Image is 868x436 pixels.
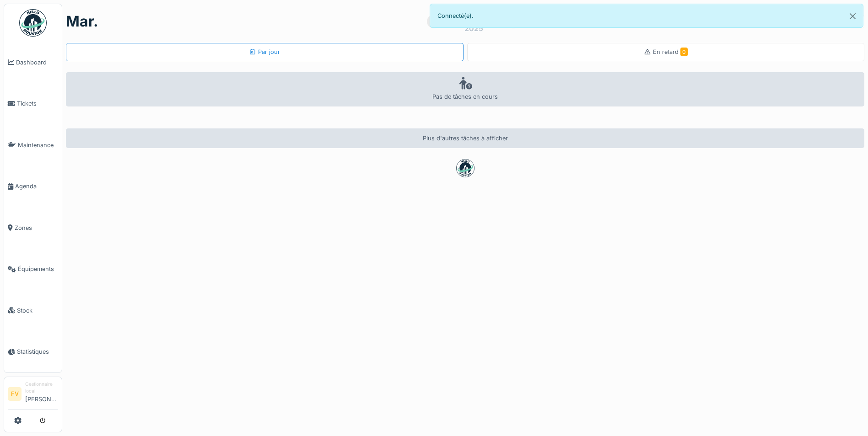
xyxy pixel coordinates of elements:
[66,13,98,30] h1: mar.
[4,42,62,83] a: Dashboard
[19,9,47,37] img: Badge_color-CXgf-gQk.svg
[680,48,688,56] span: 0
[653,48,688,55] span: En retard
[4,124,62,166] a: Maintenance
[16,58,58,67] span: Dashboard
[456,159,474,177] img: badge-BVDL4wpA.svg
[25,381,58,395] div: Gestionnaire local
[8,381,58,409] a: FV Gestionnaire local[PERSON_NAME]
[17,306,58,315] span: Stock
[4,249,62,290] a: Équipements
[66,128,864,148] div: Plus d'autres tâches à afficher
[18,141,58,149] span: Maintenance
[4,290,62,331] a: Stock
[842,4,863,28] button: Close
[18,265,58,273] span: Équipements
[4,331,62,373] a: Statistiques
[8,387,22,401] li: FV
[4,207,62,249] a: Zones
[17,99,58,108] span: Tickets
[464,23,483,34] div: 2025
[15,223,58,232] span: Zones
[66,72,864,106] div: Pas de tâches en cours
[17,347,58,356] span: Statistiques
[4,166,62,207] a: Agenda
[25,381,58,407] li: [PERSON_NAME]
[4,83,62,125] a: Tickets
[249,48,280,56] div: Par jour
[15,182,58,191] span: Agenda
[430,4,864,28] div: Connecté(e).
